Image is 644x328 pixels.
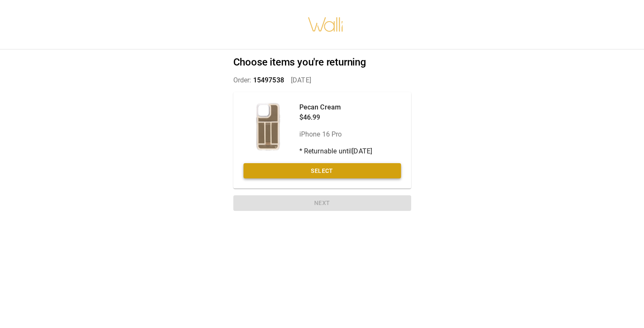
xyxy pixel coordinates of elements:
[299,112,373,123] p: $46.99
[307,6,344,43] img: walli-inc.myshopify.com
[253,76,284,84] span: 15497538
[233,56,411,68] h2: Choose items you're returning
[299,129,373,139] p: iPhone 16 Pro
[299,146,373,156] p: * Returnable until [DATE]
[299,102,373,112] p: Pecan Cream
[233,75,411,85] p: Order: [DATE]
[243,163,401,179] button: Select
